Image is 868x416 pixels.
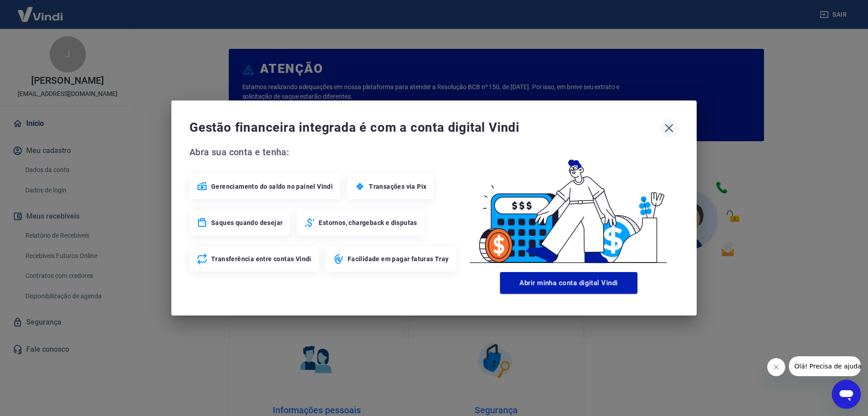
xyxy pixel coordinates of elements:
[832,380,861,409] iframe: Botão para abrir a janela de mensagens
[211,218,283,227] span: Saques quando desejar
[500,272,637,294] button: Abrir minha conta digital Vindi
[348,254,449,263] span: Facilidade em pagar faturas Tray
[789,356,861,376] iframe: Mensagem da empresa
[189,145,459,159] span: Abra sua conta e tenha:
[189,119,660,137] span: Gestão financeira integrada é com a conta digital Vindi
[319,218,417,227] span: Estornos, chargeback e disputas
[459,145,679,268] img: Good Billing
[5,6,76,14] span: Olá! Precisa de ajuda?
[767,358,785,376] iframe: Fechar mensagem
[211,182,333,191] span: Gerenciamento do saldo no painel Vindi
[369,182,426,191] span: Transações via Pix
[211,254,311,263] span: Transferência entre contas Vindi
